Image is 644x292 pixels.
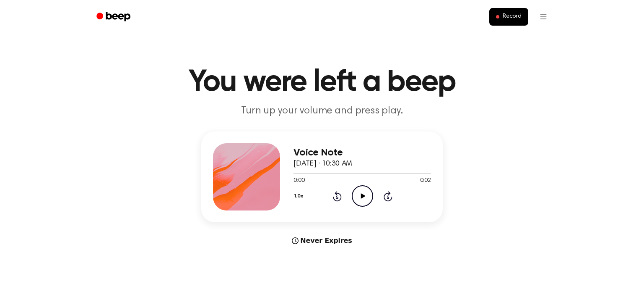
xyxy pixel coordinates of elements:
span: 0:00 [293,176,304,185]
button: Open menu [533,7,553,27]
h3: Voice Note [293,147,431,158]
span: [DATE] · 10:30 AM [293,160,352,168]
p: Turn up your volume and press play. [161,104,483,118]
span: 0:02 [420,176,431,185]
a: Beep [91,9,138,25]
div: Never Expires [201,236,443,246]
h1: You were left a beep [107,67,537,97]
button: 1.0x [293,189,306,203]
span: Record [503,13,522,21]
button: Record [489,8,528,26]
